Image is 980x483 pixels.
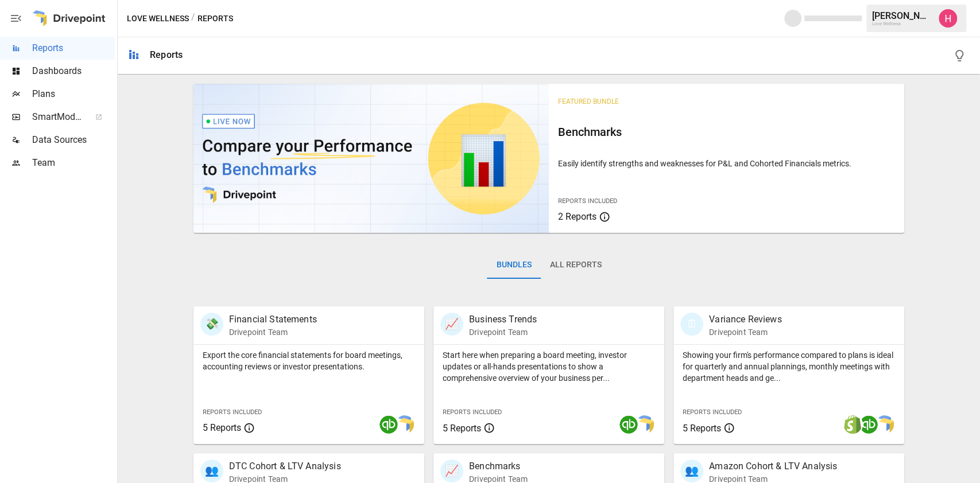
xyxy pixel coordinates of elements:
[191,11,195,26] div: /
[709,326,781,338] p: Drivepoint Team
[469,459,528,473] p: Benchmarks
[619,415,638,434] img: quickbooks
[229,326,317,338] p: Drivepoint Team
[396,415,414,434] img: smart model
[709,313,781,326] p: Variance Reviews
[203,422,241,433] span: 5 Reports
[443,349,655,384] p: Start here when preparing a board meeting, investor updates or all-hands presentations to show a ...
[200,459,223,482] div: 👥
[540,251,610,279] button: All Reports
[558,98,619,106] span: Featured Bundle
[32,41,115,55] span: Reports
[443,423,481,434] span: 5 Reports
[859,415,878,434] img: quickbooks
[709,459,837,473] p: Amazon Cohort & LTV Analysis
[469,326,537,338] p: Drivepoint Team
[200,313,223,336] div: 💸
[82,108,90,123] span: ™
[150,49,183,60] div: Reports
[636,415,654,434] img: smart model
[203,349,415,372] p: Export the core financial statements for board meetings, accounting reviews or investor presentat...
[32,87,115,101] span: Plans
[876,415,894,434] img: smart model
[558,158,895,169] p: Easily identify strengths and weaknesses for P&L and Cohorted Financials metrics.
[32,133,115,147] span: Data Sources
[440,459,463,482] div: 📈
[683,349,895,384] p: Showing your firm's performance compared to plans is ideal for quarterly and annual plannings, mo...
[680,313,703,336] div: 🗓
[683,408,742,416] span: Reports Included
[843,415,862,434] img: shopify
[558,123,895,141] h6: Benchmarks
[229,459,341,473] p: DTC Cohort & LTV Analysis
[193,84,549,233] img: video thumbnail
[872,21,932,26] div: Love Wellness
[443,408,502,416] span: Reports Included
[932,2,964,34] button: Hayley Rovet
[558,211,596,222] span: 2 Reports
[680,459,703,482] div: 👥
[487,251,540,279] button: Bundles
[939,9,957,28] img: Hayley Rovet
[469,313,537,326] p: Business Trends
[440,313,463,336] div: 📈
[32,110,83,124] span: SmartModel
[229,313,317,326] p: Financial Statements
[32,156,115,170] span: Team
[872,10,932,21] div: [PERSON_NAME]
[32,64,115,78] span: Dashboards
[558,197,617,205] span: Reports Included
[683,423,721,434] span: 5 Reports
[127,11,189,26] button: Love Wellness
[379,415,398,434] img: quickbooks
[203,408,262,416] span: Reports Included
